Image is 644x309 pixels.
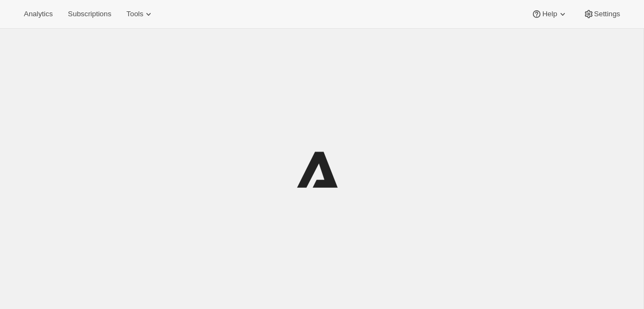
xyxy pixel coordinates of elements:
span: Help [542,10,557,18]
span: Analytics [24,10,53,18]
span: Tools [126,10,143,18]
button: Analytics [17,6,59,22]
button: Settings [577,6,627,22]
span: Subscriptions [68,10,111,18]
button: Tools [120,6,160,22]
span: Settings [594,10,620,18]
button: Help [525,6,574,22]
button: Subscriptions [61,6,118,22]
